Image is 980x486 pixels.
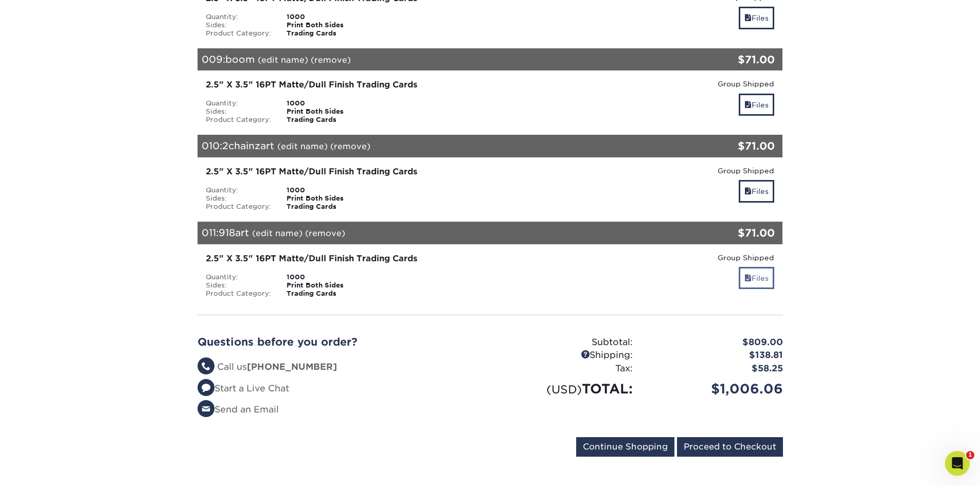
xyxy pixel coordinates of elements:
[198,290,279,298] div: Product Category:
[277,141,328,151] a: (edit name)
[279,273,393,281] div: 1000
[198,13,279,21] div: Quantity:
[640,362,791,375] div: $58.25
[198,107,279,116] div: Sides:
[330,141,370,151] a: (remove)
[279,116,393,124] div: Trading Cards
[198,48,685,71] div: 009:
[744,274,752,282] span: files
[685,225,775,241] div: $71.00
[279,13,393,21] div: 1000
[744,101,752,109] span: files
[279,29,393,38] div: Trading Cards
[198,203,279,211] div: Product Category:
[595,79,775,89] div: Group Shipped
[198,273,279,281] div: Quantity:
[677,437,783,457] input: Proceed to Checkout
[198,404,279,415] a: Send an Email
[198,222,685,244] div: 011:
[206,253,580,265] div: 2.5" X 3.5" 16PT Matte/Dull Finish Trading Cards
[198,29,279,38] div: Product Category:
[206,79,580,91] div: 2.5" X 3.5" 16PT Matte/Dull Finish Trading Cards
[279,194,393,203] div: Print Both Sides
[546,383,582,396] small: (USD)
[252,228,302,238] a: (edit name)
[279,281,393,290] div: Print Both Sides
[640,349,791,362] div: $138.81
[198,99,279,107] div: Quantity:
[490,349,640,362] div: Shipping:
[311,55,351,65] a: (remove)
[685,52,775,67] div: $71.00
[279,21,393,29] div: Print Both Sides
[198,21,279,29] div: Sides:
[279,186,393,194] div: 1000
[739,180,774,202] a: Files
[3,455,87,482] iframe: Google Customer Reviews
[576,437,674,457] input: Continue Shopping
[966,451,974,459] span: 1
[198,383,289,393] a: Start a Live Chat
[744,187,752,195] span: files
[595,253,775,263] div: Group Shipped
[744,14,752,22] span: files
[490,362,640,375] div: Tax:
[198,135,685,157] div: 010:
[945,451,970,476] iframe: Intercom live chat
[225,53,255,65] span: boom
[222,140,274,151] span: 2chainzart
[198,281,279,290] div: Sides:
[279,107,393,116] div: Print Both Sides
[206,166,580,178] div: 2.5" X 3.5" 16PT Matte/Dull Finish Trading Cards
[198,194,279,203] div: Sides:
[198,116,279,124] div: Product Category:
[490,379,640,399] div: TOTAL:
[198,336,483,348] h2: Questions before you order?
[247,362,337,372] strong: [PHONE_NUMBER]
[219,227,249,238] span: 918art
[258,55,308,65] a: (edit name)
[198,186,279,194] div: Quantity:
[739,94,774,116] a: Files
[595,166,775,176] div: Group Shipped
[279,290,393,298] div: Trading Cards
[640,336,791,349] div: $809.00
[739,7,774,29] a: Files
[198,361,483,374] li: Call us
[490,336,640,349] div: Subtotal:
[279,203,393,211] div: Trading Cards
[739,267,774,289] a: Files
[279,99,393,107] div: 1000
[685,138,775,154] div: $71.00
[305,228,345,238] a: (remove)
[640,379,791,399] div: $1,006.06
